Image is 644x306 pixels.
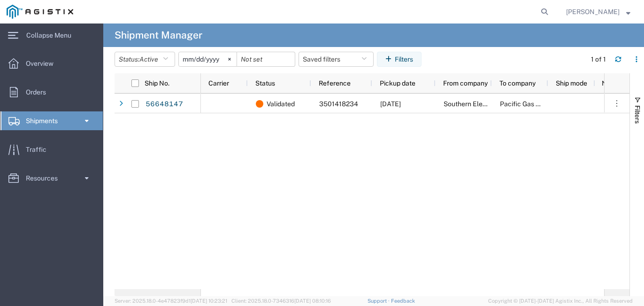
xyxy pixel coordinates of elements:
span: Validated [267,94,295,114]
span: 3501418234 [319,100,358,108]
a: 56648147 [145,97,184,112]
a: Overview [0,54,103,73]
span: Active [139,55,158,63]
button: Status:Active [115,52,175,67]
span: To company [499,79,536,87]
span: Overview [26,54,60,73]
span: Collapse Menu [26,26,78,45]
span: Client: 2025.18.0-7346316 [231,298,331,304]
a: Feedback [391,298,415,304]
a: Orders [0,83,103,102]
span: Reference [319,79,351,87]
span: Carrier [208,79,229,87]
input: Not set [179,52,237,66]
span: Tanisha Edwards [566,7,620,17]
span: Traffic [26,140,53,159]
span: Ship No. [145,79,169,87]
div: 1 of 1 [591,55,607,64]
h4: Shipment Manager [115,24,202,47]
span: From company [443,79,488,87]
a: Traffic [0,140,103,159]
a: Support [368,298,391,304]
span: Server: 2025.18.0-4e47823f9d1 [115,298,227,304]
span: Orders [26,83,53,102]
span: Ship mode [556,79,587,87]
span: [DATE] 08:10:16 [294,298,331,304]
a: Shipments [0,111,103,130]
button: [PERSON_NAME] [566,6,631,17]
span: Southern Electrical Equipment Co [444,100,545,108]
a: Resources [0,169,103,188]
span: Notes [602,79,620,87]
button: Filters [377,52,422,67]
span: Shipments [26,111,64,130]
span: Copyright © [DATE]-[DATE] Agistix Inc., All Rights Reserved [488,297,633,305]
span: Resources [26,169,64,188]
span: Filters [634,105,641,124]
img: logo [7,5,73,19]
span: Pacific Gas & Electric Company [500,100,595,108]
span: [DATE] 10:23:21 [191,298,227,304]
button: Saved filters [299,52,374,67]
input: Not set [237,52,295,66]
span: Pickup date [380,79,415,87]
span: Status [255,79,275,87]
span: 09/03/2025 [380,100,401,108]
